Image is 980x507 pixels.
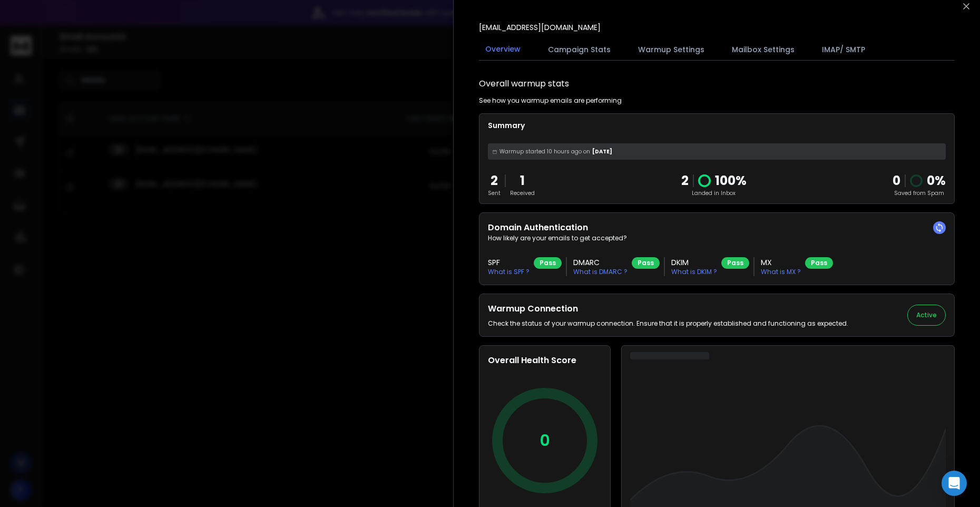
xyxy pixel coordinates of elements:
div: Pass [632,257,660,269]
p: 100 % [715,172,747,189]
div: Open Intercom Messenger [942,471,967,496]
h3: DMARC [573,257,628,268]
button: Overview [479,37,527,62]
p: Received [510,189,535,197]
div: Pass [805,257,833,269]
div: Pass [534,257,562,269]
p: 2 [681,172,689,189]
strong: 0 [893,172,900,189]
p: What is MX ? [761,268,801,276]
button: Active [907,305,946,326]
button: IMAP/ SMTP [816,38,871,61]
h3: MX [761,257,801,268]
div: [DATE] [488,143,946,160]
h2: Overall Health Score [488,354,602,367]
p: See how you warmup emails are performing [479,96,622,105]
p: 0 [540,431,550,450]
p: Saved from Spam [893,189,946,197]
p: 0 % [927,172,946,189]
button: Mailbox Settings [726,38,801,61]
p: What is DMARC ? [573,268,628,276]
h2: Domain Authentication [488,221,946,234]
h3: SPF [488,257,530,268]
p: 2 [488,172,501,189]
p: Sent [488,189,501,197]
p: Summary [488,120,946,131]
p: Landed in Inbox [681,189,747,197]
p: How likely are your emails to get accepted? [488,234,946,242]
p: 1 [510,172,535,189]
span: Warmup started 10 hours ago on [499,148,590,155]
p: Check the status of your warmup connection. Ensure that it is properly established and functionin... [488,319,848,328]
h3: DKIM [671,257,717,268]
button: Warmup Settings [632,38,711,61]
button: Campaign Stats [542,38,617,61]
p: What is SPF ? [488,268,530,276]
p: What is DKIM ? [671,268,717,276]
h2: Warmup Connection [488,303,848,315]
h1: Overall warmup stats [479,77,569,90]
p: [EMAIL_ADDRESS][DOMAIN_NAME] [479,22,601,33]
div: Pass [721,257,749,269]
